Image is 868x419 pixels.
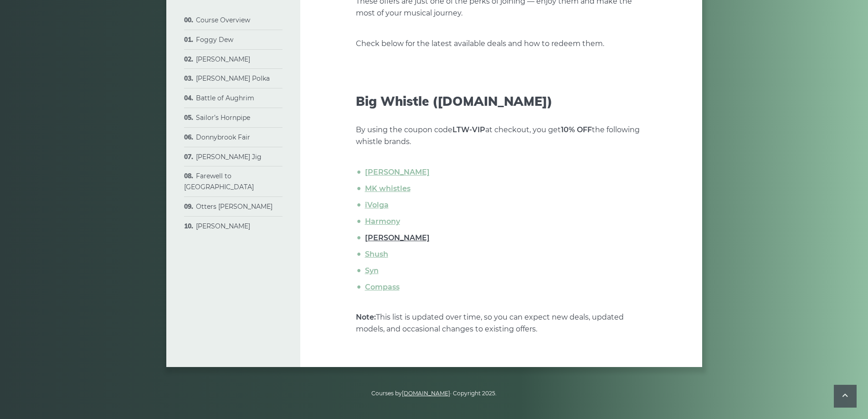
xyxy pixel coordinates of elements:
a: Farewell to [GEOGRAPHIC_DATA] [184,172,254,191]
a: Harmony [365,217,400,226]
a: [PERSON_NAME] [365,233,430,242]
strong: LTW-VIP [452,125,485,134]
strong: Note: [356,313,376,321]
p: Courses by · Copyright 2025. [177,389,691,398]
a: Sailor’s Hornpipe [196,114,250,122]
a: [PERSON_NAME] Jig [196,153,262,161]
a: [PERSON_NAME] [196,55,250,63]
a: [DOMAIN_NAME] [402,390,450,397]
p: By using the coupon code at checkout, you get the following whistle brands. [356,124,647,148]
a: Syn [365,266,379,275]
a: Otters [PERSON_NAME] [196,202,272,211]
a: [PERSON_NAME] [365,168,430,176]
a: Shush [365,250,388,259]
a: MK whistles [365,184,411,193]
p: This list is updated over time, so you can expect new deals, updated models, and occasional chang... [356,311,647,335]
h3: Big Whistle ([DOMAIN_NAME]) [356,93,647,109]
a: iVolga [365,201,389,209]
a: Course Overview [196,16,250,24]
a: Foggy Dew [196,36,233,44]
a: Donnybrook Fair [196,133,250,141]
a: Compass [365,283,400,291]
a: Battle of Aughrim [196,94,254,102]
a: [PERSON_NAME] Polka [196,74,270,83]
a: [PERSON_NAME] [196,222,250,230]
strong: 10% OFF [561,125,592,134]
p: Check below for the latest available deals and how to redeem them. [356,38,647,50]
